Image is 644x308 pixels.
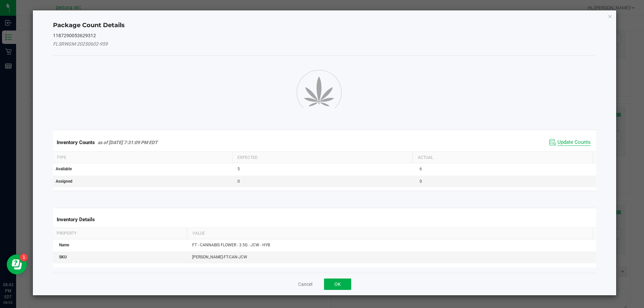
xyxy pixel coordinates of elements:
[192,267,230,271] span: 1187290053629312
[57,139,95,145] span: Inventory Counts
[53,21,596,30] h4: Package Count Details
[56,179,72,184] span: Assigned
[59,255,67,259] span: SKU
[57,231,76,236] span: Property
[192,255,247,259] span: [PERSON_NAME]-FT-CAN-JCW
[418,155,433,160] span: Actual
[237,155,258,160] span: Expected
[59,267,79,271] span: Package ID
[324,279,351,290] button: OK
[57,217,95,223] span: Inventory Details
[7,254,27,274] iframe: Resource center
[608,12,612,20] button: Close
[98,140,158,145] span: as of [DATE] 7:31:09 PM EDT
[59,243,69,247] span: Name
[56,167,72,171] span: Available
[237,167,240,171] span: 5
[193,231,205,236] span: Value
[57,155,66,160] span: Type
[420,179,422,184] span: 0
[53,33,596,38] h5: 1187290053629312
[298,281,312,288] button: Cancel
[20,253,28,261] iframe: Resource center unread badge
[192,243,270,247] span: FT - CANNABIS FLOWER - 3.5G - JCW - HYB
[420,167,422,171] span: 6
[237,179,240,184] span: 0
[557,139,591,146] span: Update Counts
[53,42,596,47] h5: FLSRWGM-20250602-959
